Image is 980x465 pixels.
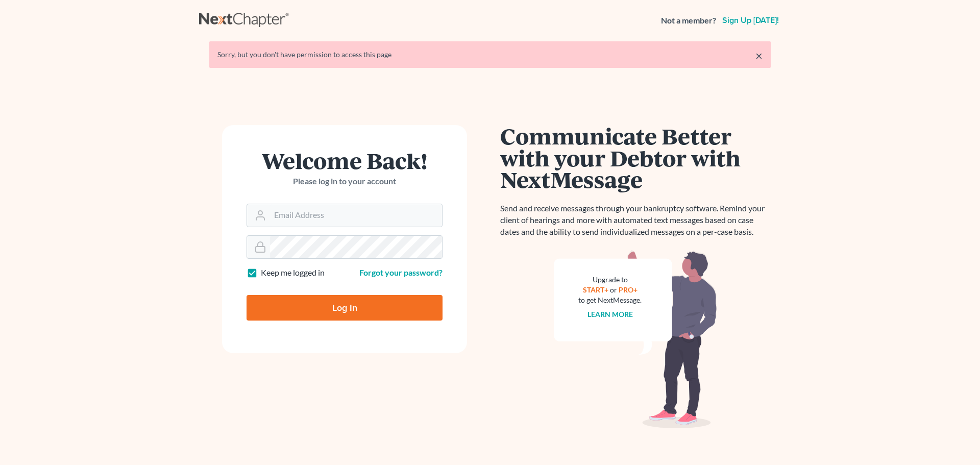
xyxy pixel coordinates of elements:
input: Log In [247,295,443,321]
h1: Welcome Back! [247,150,443,172]
a: Learn more [587,310,633,319]
div: Sorry, but you don't have permission to access this page [217,50,763,60]
p: Send and receive messages through your bankruptcy software. Remind your client of hearings and mo... [500,203,771,238]
p: Please log in to your account [247,176,443,187]
label: Keep me logged in [261,267,325,279]
a: Sign up [DATE]! [720,16,781,25]
a: Forgot your password? [359,267,443,277]
a: PRO+ [619,285,638,294]
img: nextmessage_bg-59042aed3d76b12b5cd301f8e5b87938c9018125f34e5fa2b7a6b67550977c72.svg [554,250,717,429]
div: Upgrade to [578,275,642,285]
strong: Not a member? [661,15,716,27]
a: START+ [583,285,608,294]
a: × [755,50,763,62]
h1: Communicate Better with your Debtor with NextMessage [500,125,771,190]
input: Email Address [270,204,442,227]
span: or [610,285,617,294]
div: to get NextMessage. [578,295,642,305]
